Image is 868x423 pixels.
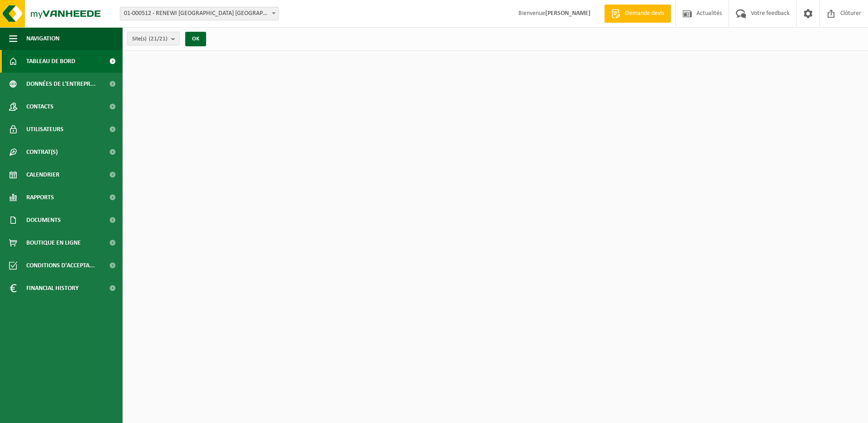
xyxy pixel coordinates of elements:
[120,7,279,20] span: 01-000512 - RENEWI BELGIUM NV - LOMMEL
[26,95,54,118] span: Contacts
[185,32,206,46] button: OK
[26,141,58,163] span: Contrat(s)
[604,5,671,23] a: Demande devis
[149,36,168,42] count: (21/21)
[26,231,81,254] span: Boutique en ligne
[26,163,59,186] span: Calendrier
[26,277,79,300] span: Financial History
[127,32,180,45] button: Site(s)(21/21)
[132,32,168,46] span: Site(s)
[545,10,591,17] strong: [PERSON_NAME]
[26,118,64,141] span: Utilisateurs
[26,50,75,73] span: Tableau de bord
[26,27,59,50] span: Navigation
[26,209,61,231] span: Documents
[26,254,95,277] span: Conditions d'accepta...
[26,73,96,95] span: Données de l'entrepr...
[120,7,278,20] span: 01-000512 - RENEWI BELGIUM NV - LOMMEL
[623,9,666,18] span: Demande devis
[26,186,54,209] span: Rapports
